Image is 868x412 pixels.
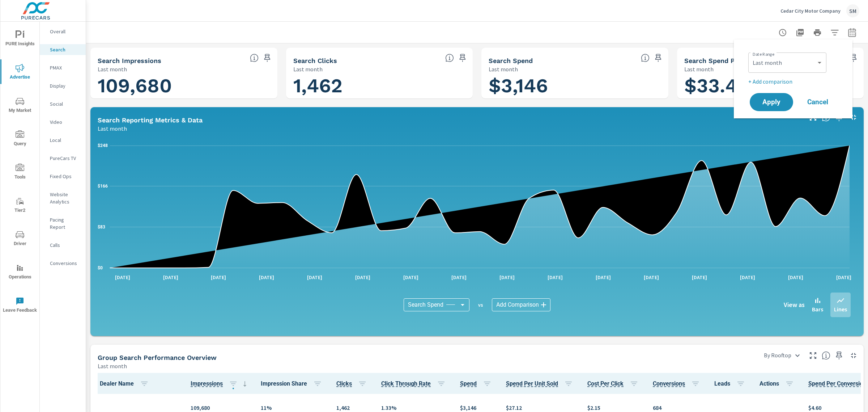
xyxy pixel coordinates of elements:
p: [DATE] [398,274,424,281]
div: Social [40,98,86,109]
span: Leave Feedback [3,297,37,315]
span: Actions [759,379,797,388]
span: My Market [3,97,37,115]
span: The number of times an ad was shown on your behalf. [Source: This data is provided by the Search ... [191,379,223,388]
span: Click Through Rate [381,379,448,388]
p: vs [469,302,492,308]
div: nav menu [0,22,39,321]
span: The number of times an ad was clicked by a consumer. [Source: This data is provided by the Search... [336,379,352,388]
h6: View as [784,301,805,308]
p: PureCars TV [50,155,80,162]
div: Search Spend [404,298,469,311]
div: SM [846,4,859,17]
div: Add Comparison [492,298,550,311]
span: Conversions [653,379,703,388]
span: Advertise [3,64,37,81]
span: Save this to your personalized report [261,52,273,64]
p: 684 [653,403,703,412]
p: + Add comparison [748,77,841,86]
p: PMAX [50,64,80,71]
span: Leads [714,379,748,388]
p: [DATE] [206,274,231,281]
div: Video [40,117,86,127]
span: Impression Share [261,379,325,388]
div: Website Analytics [40,189,86,207]
p: Last month [98,362,127,370]
p: 11% [261,403,325,412]
button: Cancel [796,93,839,111]
button: Make Fullscreen [807,350,819,361]
p: [DATE] [446,274,472,281]
div: Overall [40,26,86,37]
p: [DATE] [591,274,616,281]
span: Cost Per Click [587,379,641,388]
p: Last month [684,65,714,73]
div: Display [40,80,86,91]
h1: 1,462 [293,73,466,98]
p: [DATE] [110,274,135,281]
span: Tier2 [3,197,37,215]
span: The number of dealer-specified goals completed by a visitor. [Source: This data is provided by th... [653,379,685,388]
p: Local [50,136,80,144]
span: Search Spend [408,301,443,308]
span: The number of times an ad was clicked by a consumer. [Source: This data is provided by the Search... [445,54,454,62]
span: The amount of money spent on advertising during the period. [Source: This data is provided by the... [460,379,477,388]
p: Cedar City Motor Company [780,8,841,14]
p: Social [50,100,80,108]
h5: Search Reporting Metrics & Data [98,116,203,124]
span: Query [3,130,37,148]
p: [DATE] [783,274,808,281]
p: Overall [50,28,80,35]
button: Minimize Widget [848,350,859,361]
p: $3,146 [460,403,494,412]
div: PMAX [40,62,86,73]
span: Tools [3,164,37,181]
p: Last month [98,124,127,133]
div: Pacing Report [40,214,86,232]
h5: Search Clicks [293,57,337,64]
h5: Group Search Performance Overview [98,354,217,361]
p: Fixed Ops [50,173,80,180]
span: Save this to your personalized report [457,52,468,64]
h5: Search Spend [489,57,533,64]
p: [DATE] [639,274,664,281]
p: [DATE] [254,274,279,281]
p: $27.12 [506,403,576,412]
button: Minimize Widget [848,112,859,123]
span: Spend - The amount of money spent on advertising during the period. [Source: This data is provide... [506,379,558,388]
span: Percentage of users who viewed your campaigns who clicked through to your website. For example, i... [381,379,431,388]
p: Display [50,82,80,89]
span: Spend Per Unit Sold [506,379,576,388]
p: Calls [50,241,80,249]
h1: 109,680 [98,73,270,98]
span: Apply [757,99,786,105]
p: 109,680 [191,403,249,412]
text: $166 [98,184,108,189]
span: Spend - The amount of money spent on advertising during the period. [Source: This data is provide... [808,379,866,388]
div: Calls [40,240,86,251]
p: Search [50,46,80,53]
p: [DATE] [158,274,183,281]
div: Search [40,44,86,55]
p: 1.33% [381,403,448,412]
text: $83 [98,224,105,230]
p: Last month [489,65,518,73]
span: Save this to your personalized report [652,52,664,64]
button: Apply [750,93,793,111]
span: Understand group performance broken down by various segments. Use the dropdown in the upper right... [822,351,830,360]
h1: $33.47 [684,73,857,98]
p: Last month [98,65,127,73]
p: [DATE] [302,274,327,281]
div: Fixed Ops [40,171,86,182]
div: By Rooftop [759,349,804,362]
span: Dealer Name [100,379,152,388]
p: [DATE] [831,274,856,281]
span: The number of times an ad was shown on your behalf. [Source: This data is provided by the Search ... [250,54,259,62]
span: Impressions [191,379,249,388]
p: Video [50,118,80,126]
p: [DATE] [542,274,568,281]
p: [DATE] [735,274,760,281]
div: Conversions [40,258,86,269]
span: Add Comparison [496,301,539,308]
button: Apply Filters [827,25,842,40]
